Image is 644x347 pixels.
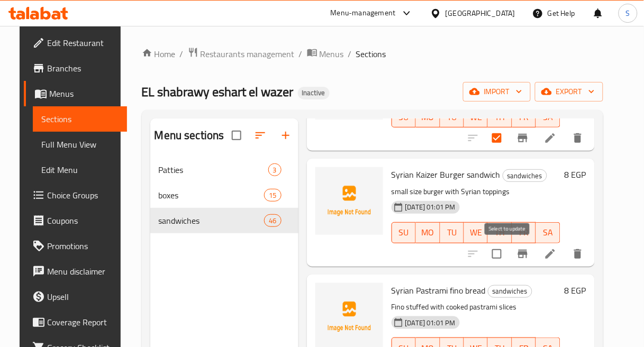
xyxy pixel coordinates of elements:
button: MO [416,222,440,243]
span: SA [540,109,556,125]
button: Add section [273,123,298,148]
a: Promotions [24,233,127,259]
div: [GEOGRAPHIC_DATA] [446,7,515,19]
span: Coverage Report [47,316,119,328]
h2: Menu sections [155,127,224,143]
div: boxes15 [150,182,298,208]
li: / [299,48,303,60]
span: SU [396,109,412,125]
span: Inactive [298,88,330,97]
a: Sections [33,106,127,132]
a: Menu disclaimer [24,259,127,284]
span: 3 [269,165,281,175]
div: Inactive [298,87,330,99]
span: TU [445,225,460,240]
span: Edit Menu [41,163,119,176]
span: Choice Groups [47,189,119,202]
button: delete [565,241,591,267]
p: small size burger with Syrian toppings [392,185,560,198]
span: SA [540,225,556,240]
span: Coupons [47,214,119,227]
span: FR [516,109,532,125]
span: [DATE] 01:01 PM [401,318,460,328]
p: Fino stuffed with cooked pastrami slices [392,300,560,314]
span: sandwiches [503,170,547,182]
span: Select all sections [225,124,248,147]
span: WE [468,109,484,125]
span: sandwiches [159,214,265,227]
button: SA [536,222,560,243]
span: 15 [265,190,280,200]
span: Branches [47,62,119,75]
span: TH [492,109,507,125]
span: WE [468,225,484,240]
nav: breadcrumb [142,47,603,61]
button: TH [488,222,512,243]
span: Sections [41,113,119,125]
span: Syrian Pastrami fino bread [392,282,486,298]
span: SU [396,225,412,240]
a: Edit menu item [544,132,557,144]
a: Branches [24,56,127,81]
a: Home [142,48,176,60]
button: export [535,82,603,102]
button: delete [565,125,591,151]
h6: 8 EGP [565,167,586,182]
span: Restaurants management [201,48,295,60]
nav: Menu sections [150,153,298,238]
a: Coupons [24,208,127,233]
span: Sections [356,48,386,60]
span: Full Menu View [41,138,119,151]
span: sandwiches [488,285,532,297]
span: import [471,85,522,98]
li: / [348,48,352,60]
a: Restaurants management [188,47,295,61]
button: import [463,82,531,102]
a: Edit Restaurant [24,30,127,56]
span: MO [420,225,436,240]
span: Menu disclaimer [47,265,119,278]
span: Select to update [486,127,508,149]
button: WE [464,222,488,243]
span: Upsell [47,290,119,303]
a: Full Menu View [33,132,127,157]
button: Branch-specific-item [510,125,536,151]
a: Choice Groups [24,182,127,208]
div: items [268,163,282,176]
button: SU [392,222,416,243]
div: sandwiches [488,285,532,298]
span: export [543,85,595,98]
div: Patties3 [150,157,298,182]
a: Edit Menu [33,157,127,182]
span: Syrian Kaizer Burger sandwich [392,167,501,182]
a: Menus [24,81,127,106]
div: sandwiches46 [150,208,298,233]
a: Coverage Report [24,309,127,335]
li: / [180,48,184,60]
div: items [264,214,281,227]
span: Patties [159,163,268,176]
span: S [626,7,630,19]
img: Syrian Kaizer Burger sandwich [315,167,383,235]
a: Edit menu item [544,248,557,260]
a: Menus [307,47,344,61]
span: boxes [159,189,265,202]
button: FR [512,222,536,243]
div: Menu-management [331,7,396,20]
span: Promotions [47,240,119,252]
h6: 8 EGP [565,283,586,298]
button: Branch-specific-item [510,241,536,267]
span: FR [516,225,532,240]
span: TU [445,109,460,125]
span: MO [420,109,436,125]
span: [DATE] 01:01 PM [401,202,460,212]
span: 46 [265,216,280,226]
a: Upsell [24,284,127,309]
span: TH [492,225,507,240]
span: EL shabrawy eshart el wazer [142,80,294,104]
span: Menus [49,87,119,100]
span: Sort sections [248,123,273,148]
